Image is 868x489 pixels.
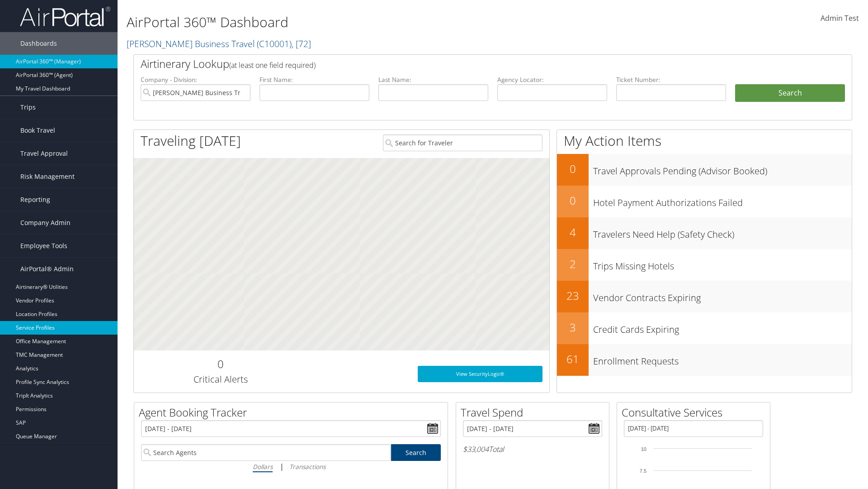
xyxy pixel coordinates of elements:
tspan: 10 [641,446,646,452]
span: Reporting [20,188,50,211]
h2: 3 [557,320,589,335]
h3: Trips Missing Hotels [593,255,852,273]
a: View SecurityLogic® [418,366,542,382]
span: Risk Management [20,165,75,188]
span: AirPortal® Admin [20,258,74,280]
h3: Credit Cards Expiring [593,319,852,336]
i: Dollars [253,462,273,471]
img: airportal-logo.png [20,6,110,27]
span: Book Travel [20,119,55,142]
label: Agency Locator: [497,75,607,84]
a: [PERSON_NAME] Business Travel [127,38,311,50]
a: 2Trips Missing Hotels [557,249,852,281]
span: Admin Test [821,13,859,23]
h3: Travel Approvals Pending (Advisor Booked) [593,160,852,177]
a: Admin Test [821,5,859,33]
a: 4Travelers Need Help (Safety Check) [557,217,852,249]
h3: Critical Alerts [141,373,300,386]
a: 3Credit Cards Expiring [557,312,852,344]
h6: Total [463,444,602,454]
h2: Airtinerary Lookup [141,56,785,72]
span: , [ 72 ] [292,38,311,50]
a: 61Enrollment Requests [557,344,852,376]
span: (at least one field required) [229,60,316,70]
tspan: 7.5 [640,468,646,474]
label: Ticket Number: [616,75,726,84]
h1: AirPortal 360™ Dashboard [127,13,615,32]
span: Trips [20,96,36,119]
i: Transactions [289,462,325,471]
span: Employee Tools [20,235,67,257]
label: Last Name: [378,75,488,84]
h2: Consultative Services [622,405,770,420]
a: 0Hotel Payment Authorizations Failed [557,186,852,217]
span: $33,004 [463,444,489,454]
span: Travel Approval [20,142,68,165]
h2: 0 [557,161,589,177]
input: Search Agents [141,444,391,461]
h1: Traveling [DATE] [141,131,241,150]
a: 23Vendor Contracts Expiring [557,281,852,312]
span: ( C10001 ) [257,38,292,50]
label: First Name: [259,75,369,84]
h2: 0 [141,356,300,372]
h2: Agent Booking Tracker [139,405,448,420]
h2: 61 [557,351,589,367]
h2: 23 [557,288,589,303]
button: Search [735,84,845,102]
label: Company - Division: [141,75,250,84]
div: | [141,461,441,472]
h3: Enrollment Requests [593,350,852,368]
h3: Travelers Need Help (Safety Check) [593,224,852,241]
span: Dashboards [20,32,57,55]
h3: Vendor Contracts Expiring [593,287,852,304]
h1: My Action Items [557,131,852,150]
input: Search for Traveler [383,134,542,151]
h2: 4 [557,225,589,240]
h2: Travel Spend [461,405,609,420]
a: 0Travel Approvals Pending (Advisor Booked) [557,154,852,186]
h2: 2 [557,256,589,272]
h2: 0 [557,193,589,208]
span: Company Admin [20,211,71,234]
a: Search [391,444,441,461]
h3: Hotel Payment Authorizations Failed [593,192,852,209]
